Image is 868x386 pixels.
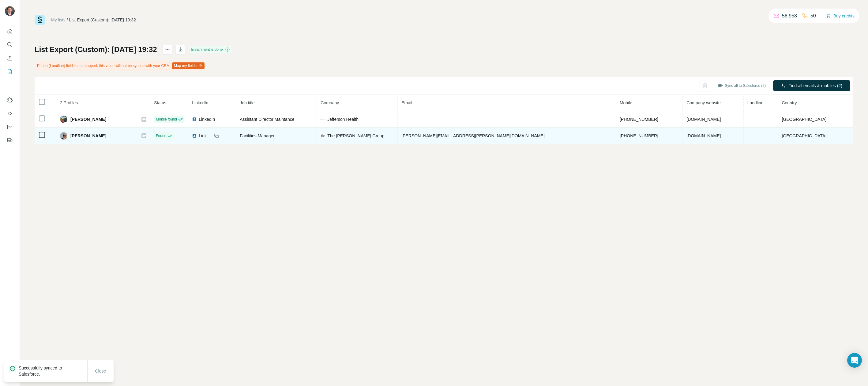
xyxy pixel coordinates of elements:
[782,12,797,20] p: 58,958
[5,53,15,64] button: Enrich CSV
[686,100,720,105] span: Company website
[321,133,325,138] img: company-logo
[70,116,106,122] span: [PERSON_NAME]
[782,100,797,105] span: Country
[321,119,325,120] img: company-logo
[60,116,67,123] img: Avatar
[810,12,816,20] p: 50
[773,80,850,91] button: Find all emails & mobiles (2)
[192,117,197,122] img: LinkedIn logo
[401,100,412,105] span: Email
[5,39,15,50] button: Search
[847,353,862,368] div: Open Intercom Messenger
[91,366,111,377] button: Close
[67,17,68,23] li: /
[5,66,15,77] button: My lists
[5,26,15,37] button: Quick start
[5,121,15,132] button: Dashboard
[747,100,764,105] span: Landline
[5,108,15,119] button: Use Surfe API
[154,100,166,105] span: Status
[156,133,166,139] span: Found
[782,117,826,122] span: [GEOGRAPHIC_DATA]
[5,135,15,146] button: Feedback
[156,117,177,122] span: Mobile found
[190,46,232,53] div: Enrichment is done
[35,15,45,25] img: Surfe Logo
[826,12,855,20] button: Buy credits
[69,17,136,23] div: List Export (Custom): [DATE] 19:32
[163,45,172,54] button: actions
[199,116,215,122] span: LinkedIn
[327,133,384,139] span: The [PERSON_NAME] Group
[192,133,197,138] img: LinkedIn logo
[782,133,826,138] span: [GEOGRAPHIC_DATA]
[70,133,106,139] span: [PERSON_NAME]
[5,6,15,16] img: Avatar
[686,117,721,122] span: [DOMAIN_NAME]
[172,62,205,69] button: Map my fields
[5,95,15,106] button: Use Surfe on LinkedIn
[620,117,658,122] span: [PHONE_NUMBER]
[686,133,721,138] span: [DOMAIN_NAME]
[401,133,545,138] span: [PERSON_NAME][EMAIL_ADDRESS][PERSON_NAME][DOMAIN_NAME]
[327,116,359,122] span: Jefferson Health
[60,132,67,139] img: Avatar
[51,17,66,22] a: My lists
[788,83,842,89] span: Find all emails & mobiles (2)
[240,133,275,138] span: Facilities Manager
[713,81,770,90] button: Sync all to Salesforce (2)
[35,61,206,71] div: Phone (Landline) field is not mapped, this value will not be synced with your CRM
[620,133,658,138] span: [PHONE_NUMBER]
[620,100,632,105] span: Mobile
[240,100,254,105] span: Job title
[192,100,208,105] span: LinkedIn
[321,100,339,105] span: Company
[19,365,87,377] p: Successfully synced to Salesforce.
[95,368,106,374] span: Close
[60,100,78,105] span: 2 Profiles
[240,117,294,122] span: Assistant Director Maintance
[199,133,212,139] span: LinkedIn
[35,45,157,54] h1: List Export (Custom): [DATE] 19:32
